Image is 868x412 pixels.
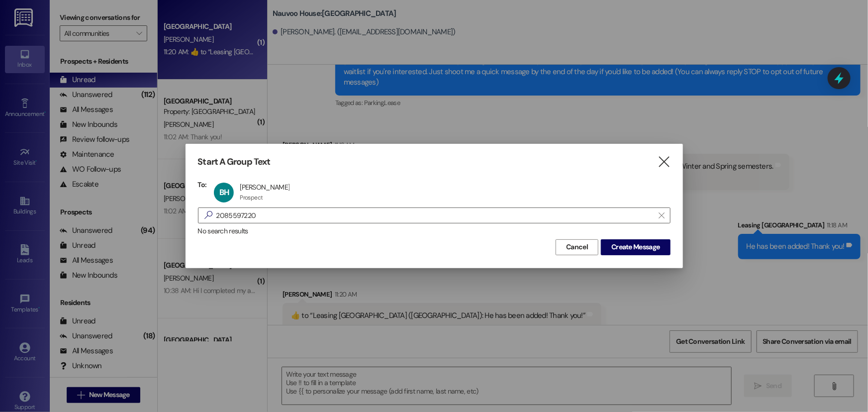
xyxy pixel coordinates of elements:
[216,208,654,222] input: Search for any contact or apartment
[566,242,588,252] span: Cancel
[657,157,671,167] i: 
[611,242,660,252] span: Create Message
[198,180,207,189] h3: To:
[240,194,263,202] div: Prospect
[654,208,670,223] button: Clear text
[601,239,670,255] button: Create Message
[556,239,598,255] button: Cancel
[240,183,289,192] div: [PERSON_NAME]
[659,211,665,219] i: 
[198,156,271,168] h3: Start A Group Text
[200,210,216,220] i: 
[219,187,229,198] span: BH
[198,226,671,236] div: No search results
